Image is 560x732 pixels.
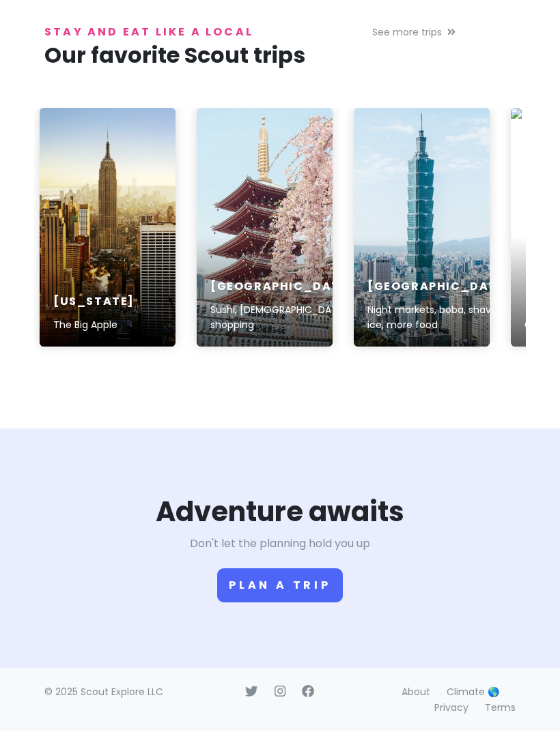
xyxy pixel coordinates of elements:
a: Plan a trip [217,578,343,594]
h1: Adventure awaits [44,495,516,530]
a: About [402,686,430,699]
a: See more trips [372,26,456,40]
a: Privacy [434,701,468,715]
button: Plan a trip [217,569,343,603]
p: Stay and eat like a local [44,24,352,42]
span: © 2025 Scout Explore LLC [44,686,163,699]
a: Terms [485,701,516,715]
p: Don't let the planning hold you up [44,536,516,553]
a: Climate 🌎 [447,686,499,699]
h2: Our favorite Scout trips [44,42,352,70]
